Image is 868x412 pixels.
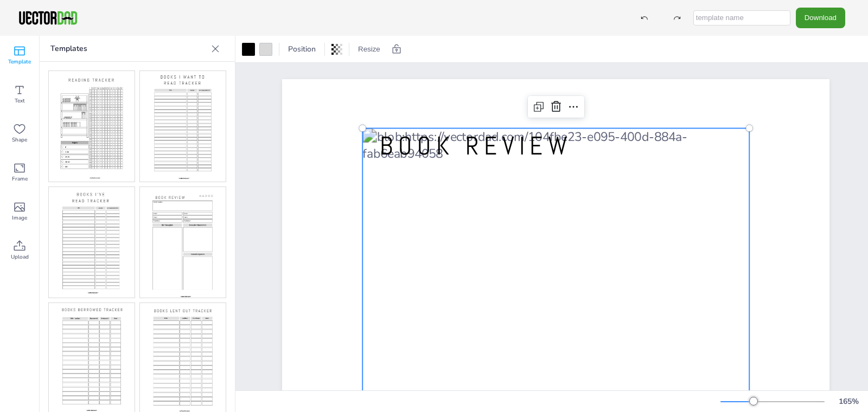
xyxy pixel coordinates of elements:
img: reading4.jpg [140,187,226,298]
button: Resize [354,41,385,58]
div: 165 % [835,396,861,407]
span: Text [15,96,25,105]
img: VectorDad-1.png [17,10,79,26]
span: Position [286,44,318,54]
button: Download [796,8,845,28]
span: Template [8,57,31,66]
img: reading1.jpg [49,71,135,182]
span: Shape [12,136,27,144]
span: BOOK REVIEW [380,130,572,162]
img: reading3.jpg [49,187,135,298]
p: Templates [50,36,207,62]
span: Image [12,214,27,222]
span: Frame [12,175,28,183]
span: Upload [11,253,29,261]
input: template name [693,10,790,25]
img: reading2.jpg [140,71,226,182]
